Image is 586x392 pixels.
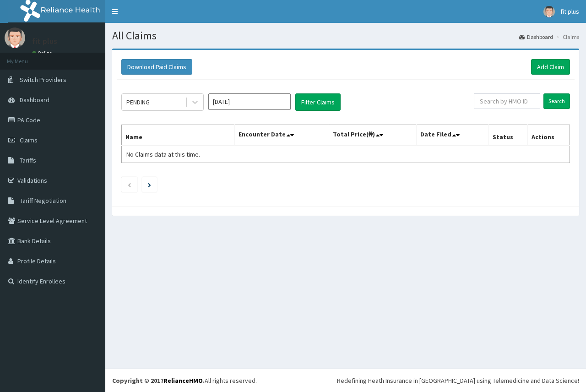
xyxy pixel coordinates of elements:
a: Online [32,50,54,56]
img: User Image [5,27,25,48]
th: Total Price(₦) [329,125,416,146]
th: Status [488,125,527,146]
div: Redefining Heath Insurance in [GEOGRAPHIC_DATA] using Telemedicine and Data Science! [337,376,579,385]
span: fit plus [560,7,579,16]
a: Next page [148,180,151,189]
input: Search [543,93,570,109]
div: PENDING [126,98,150,107]
th: Date Filed [416,125,488,146]
a: Previous page [127,180,131,189]
span: Tariff Negotiation [20,196,66,205]
button: Filter Claims [295,93,341,111]
button: Download Paid Claims [121,59,192,75]
a: Add Claim [531,59,570,75]
input: Search by HMO ID [474,93,540,109]
span: Dashboard [20,96,49,104]
a: RelianceHMO [163,376,203,385]
span: No Claims data at this time. [126,150,200,158]
input: Select Month and Year [208,93,291,110]
footer: All rights reserved. [105,369,586,392]
span: Switch Providers [20,76,66,84]
span: Claims [20,136,38,144]
h1: All Claims [112,30,579,42]
p: fit plus [32,37,57,45]
strong: Copyright © 2017 . [112,376,205,385]
th: Actions [527,125,570,146]
li: Claims [554,33,579,41]
th: Name [122,125,235,146]
th: Encounter Date [234,125,329,146]
a: Dashboard [519,33,553,41]
span: Tariffs [20,156,36,164]
img: User Image [543,6,555,17]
